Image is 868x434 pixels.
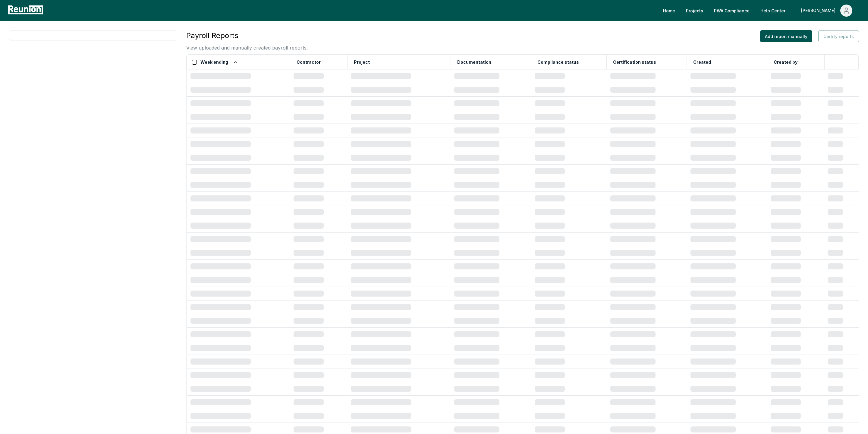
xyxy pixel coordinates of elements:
[709,5,754,17] a: PWA Compliance
[692,56,712,68] button: Created
[186,44,308,51] p: View uploaded and manually created payroll reports.
[658,5,862,17] nav: Main
[756,5,790,17] a: Help Center
[796,5,857,17] button: [PERSON_NAME]
[456,56,492,68] button: Documentation
[612,56,657,68] button: Certification status
[295,56,322,68] button: Contractor
[536,56,580,68] button: Compliance status
[186,30,308,41] h3: Payroll Reports
[772,56,799,68] button: Created by
[658,5,680,17] a: Home
[681,5,708,17] a: Projects
[199,56,239,68] button: Week ending
[353,56,371,68] button: Project
[760,30,812,42] button: Add report manually
[801,5,838,17] div: [PERSON_NAME]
